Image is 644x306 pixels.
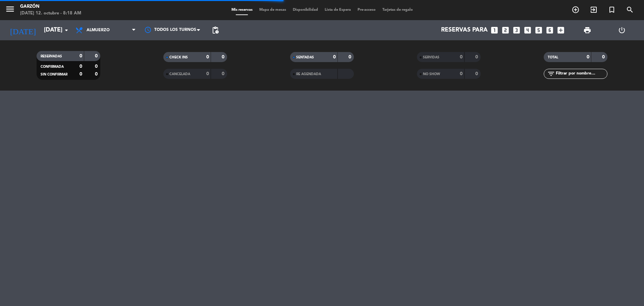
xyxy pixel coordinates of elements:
[95,54,99,58] strong: 0
[604,20,639,40] div: LOG OUT
[618,26,626,34] i: power_settings_new
[423,72,440,76] span: NO SHOW
[548,56,558,59] span: TOTAL
[572,6,580,14] i: add_circle_outline
[228,8,256,12] span: Mis reservas
[545,26,554,35] i: looks_6
[79,64,82,69] strong: 0
[523,26,532,35] i: looks_4
[169,56,188,59] span: CHECK INS
[590,6,598,14] i: exit_to_app
[206,71,209,76] strong: 0
[475,55,479,59] strong: 0
[348,55,353,59] strong: 0
[5,23,41,38] i: [DATE]
[20,10,81,17] div: [DATE] 12. octubre - 8:18 AM
[41,65,64,68] span: CONFIRMADA
[222,71,226,76] strong: 0
[602,55,606,59] strong: 0
[211,26,219,34] span: pending_actions
[608,6,616,14] i: turned_in_not
[79,54,82,58] strong: 0
[222,55,226,59] strong: 0
[512,26,521,35] i: looks_3
[354,8,379,12] span: Pre-acceso
[534,26,543,35] i: looks_5
[5,4,15,16] button: menu
[5,4,15,14] i: menu
[20,3,81,10] div: Garzón
[333,55,336,59] strong: 0
[79,72,82,76] strong: 0
[41,55,62,58] span: RESERVADAS
[95,72,99,76] strong: 0
[556,26,565,35] i: add_box
[460,71,463,76] strong: 0
[41,73,67,76] span: SIN CONFIRMAR
[501,26,510,35] i: looks_two
[296,56,314,59] span: SENTADAS
[555,70,607,78] input: Filtrar por nombre...
[460,55,463,59] strong: 0
[296,72,321,76] span: RE AGENDADA
[423,56,439,59] span: SERVIDAS
[587,55,589,59] strong: 0
[379,8,416,12] span: Tarjetas de regalo
[321,8,354,12] span: Lista de Espera
[87,28,110,33] span: Almuerzo
[441,27,488,34] span: Reservas para
[289,8,321,12] span: Disponibilidad
[475,71,479,76] strong: 0
[490,26,499,35] i: looks_one
[169,72,190,76] span: CANCELADA
[256,8,289,12] span: Mapa de mesas
[547,70,555,78] i: filter_list
[583,26,591,34] span: print
[626,6,634,14] i: search
[62,26,70,34] i: arrow_drop_down
[206,55,209,59] strong: 0
[95,64,99,69] strong: 0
